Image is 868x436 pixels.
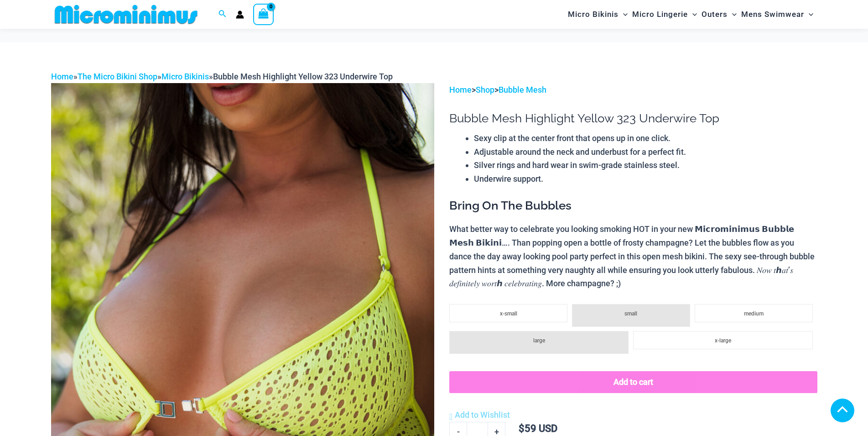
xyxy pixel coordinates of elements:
a: Add to Wishlist [449,408,510,422]
a: Home [449,85,472,95]
li: Silver rings and hard wear in swim-grade stainless steel. [474,158,817,172]
li: medium [695,304,813,322]
h1: Bubble Mesh Highlight Yellow 323 Underwire Top [449,111,817,126]
a: Bubble Mesh [499,85,546,95]
span: $ [519,423,525,434]
a: Micro BikinisMenu ToggleMenu Toggle [566,3,630,26]
span: Mens Swimwear [741,3,804,26]
a: Micro LingerieMenu ToggleMenu Toggle [630,3,699,26]
span: Micro Lingerie [632,3,688,26]
p: What better way to celebrate you looking smoking HOT in your new 𝗠𝗶𝗰𝗿𝗼𝗺𝗶𝗻𝗶𝗺𝘂𝘀 𝗕𝘂𝗯𝗯𝗹𝗲 𝗠𝗲𝘀𝗵 𝗕𝗶𝗸𝗶𝗻𝗶…... [449,222,817,290]
p: > > [449,83,817,97]
span: x-large [715,337,731,344]
li: Underwire support. [474,172,817,186]
span: Bubble Mesh Highlight Yellow 323 Underwire Top [213,72,393,81]
span: Menu Toggle [619,3,628,26]
a: Home [51,72,73,81]
a: OutersMenu ToggleMenu Toggle [699,3,739,26]
span: Add to Wishlist [455,410,510,420]
a: Mens SwimwearMenu ToggleMenu Toggle [739,3,816,26]
span: Micro Bikinis [568,3,619,26]
a: View Shopping Cart, empty [253,4,274,25]
img: MM SHOP LOGO FLAT [51,4,201,25]
li: Sexy clip at the center front that opens up in one click. [474,131,817,145]
span: Menu Toggle [728,3,737,26]
button: Add to cart [449,371,817,393]
span: medium [744,310,764,317]
li: large [449,331,629,354]
li: x-large [633,331,812,349]
span: » » » [51,72,393,81]
a: Shop [476,85,494,95]
span: x-small [500,310,517,317]
h3: Bring On The Bubbles [449,198,817,214]
a: The Micro Bikini Shop [78,72,157,81]
a: Micro Bikinis [161,72,209,81]
span: Menu Toggle [804,3,813,26]
a: Search icon link [218,9,227,20]
span: large [533,337,545,344]
a: Account icon link [236,11,244,19]
li: Adjustable around the neck and underbust for a perfect fit. [474,145,817,159]
span: Outers [702,3,728,26]
span: small [624,310,637,317]
li: small [572,304,690,327]
span: Menu Toggle [688,3,697,26]
bdi: 59 USD [519,423,557,434]
nav: Site Navigation [564,1,817,27]
li: x-small [449,304,567,322]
